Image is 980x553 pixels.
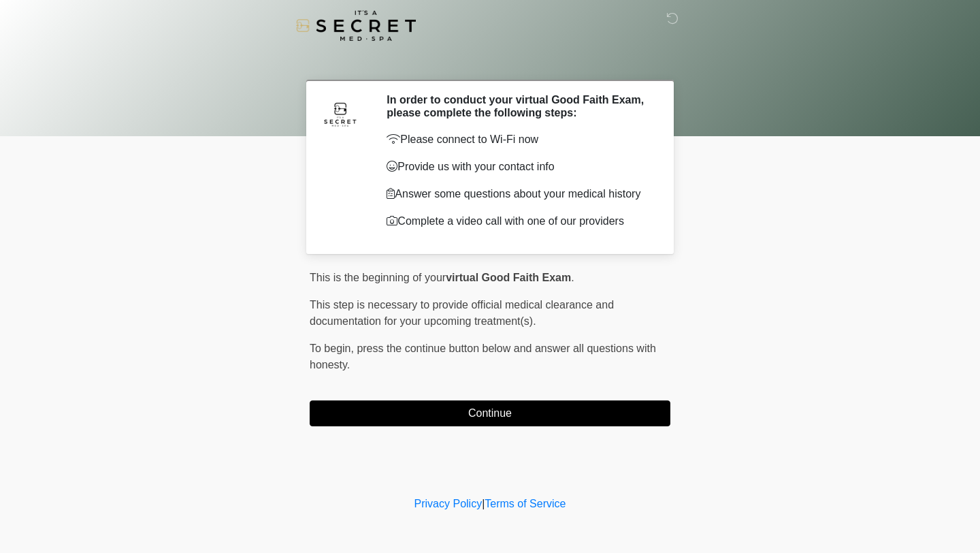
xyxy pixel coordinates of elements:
span: This step is necessary to provide official medical clearance and documentation for your upcoming ... [310,299,614,327]
span: . [571,272,574,283]
strong: virtual Good Faith Exam [446,272,571,283]
p: Answer some questions about your medical history [387,186,650,202]
span: To begin, [310,343,357,354]
p: Complete a video call with one of our providers [387,213,650,230]
a: Privacy Policy [414,498,483,509]
p: Provide us with your contact info [387,159,650,175]
h1: ‎ ‎ [299,49,681,74]
span: press the continue button below and answer all questions with honesty. [310,343,656,370]
a: Terms of Service [485,498,566,509]
a: | [482,498,485,509]
h2: In order to conduct your virtual Good Faith Exam, please complete the following steps: [387,93,650,119]
img: Agent Avatar [320,93,361,134]
img: It's A Secret Med Spa Logo [296,10,416,41]
span: This is the beginning of your [310,272,446,283]
button: Continue [310,400,670,426]
p: Please connect to Wi-Fi now [387,131,650,148]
